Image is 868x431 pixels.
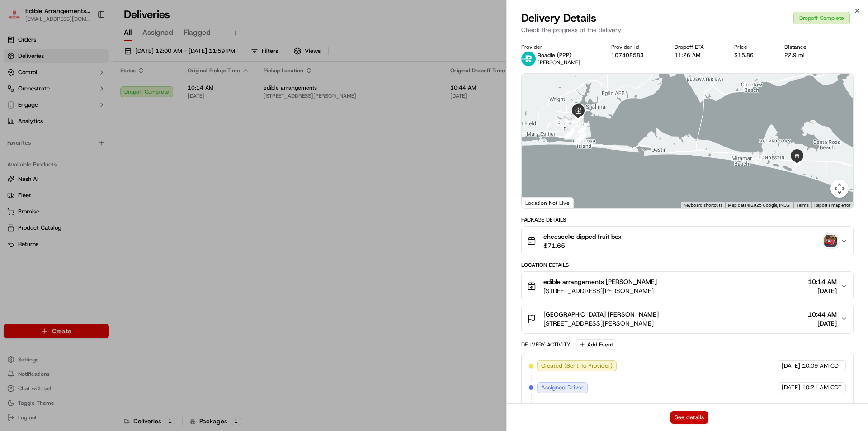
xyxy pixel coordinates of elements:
[521,341,571,348] div: Delivery Activity
[561,115,573,127] div: 1
[572,113,584,124] div: 11
[792,158,803,170] div: 13
[543,241,622,250] span: $71.65
[782,362,800,370] span: [DATE]
[814,203,850,208] a: Report a map error
[73,128,149,144] a: 💻API Documentation
[543,310,659,319] span: [GEOGRAPHIC_DATA] [PERSON_NAME]
[5,128,73,144] a: 📗Knowledge Base
[521,52,536,66] img: roadie-logo-v2.jpg
[9,132,16,139] div: 📗
[9,86,25,103] img: 1736555255976-a54dd68f-1ca7-489b-9aae-adbdc363a1c4
[675,43,720,51] div: Dropoff ETA
[734,52,770,59] div: $15.86
[90,153,109,160] span: Pylon
[728,203,791,208] span: Map data ©2025 Google, INEGI
[675,52,720,59] div: 11:26 AM
[24,58,163,68] input: Got a question? Start typing here...
[734,43,770,51] div: Price
[564,128,576,140] div: 6
[543,286,657,295] span: [STREET_ADDRESS][PERSON_NAME]
[9,9,27,27] img: Nash
[524,197,554,208] a: Open this area in Google Maps (opens a new window)
[611,43,660,51] div: Provider Id
[521,216,854,223] div: Package Details
[611,52,644,59] button: 107408583
[576,339,616,350] button: Add Event
[522,227,853,256] button: cheesecke dipped fruit box$71.65photo_proof_of_delivery image
[538,52,580,59] p: Roadie (P2P)
[808,319,837,328] span: [DATE]
[521,11,596,25] span: Delivery Details
[521,261,854,269] div: Location Details
[521,43,597,51] div: Provider
[543,319,659,328] span: [STREET_ADDRESS][PERSON_NAME]
[85,131,145,140] span: API Documentation
[684,202,722,208] button: Keyboard shortcuts
[522,304,853,333] button: [GEOGRAPHIC_DATA] [PERSON_NAME][STREET_ADDRESS][PERSON_NAME]10:44 AM[DATE]
[521,25,854,34] p: Check the progress of the delivery
[574,133,586,144] div: 9
[543,277,657,286] span: edible arrangements [PERSON_NAME]
[824,235,837,247] img: photo_proof_of_delivery image
[522,272,853,301] button: edible arrangements [PERSON_NAME][STREET_ADDRESS][PERSON_NAME]10:14 AM[DATE]
[31,95,114,103] div: We're available if you need us!
[754,152,765,164] div: 12
[802,362,842,370] span: 10:09 AM CDT
[18,131,69,140] span: Knowledge Base
[784,52,823,59] div: 22.9 mi
[574,127,586,138] div: 8
[830,180,849,198] button: Map camera controls
[538,59,580,66] span: [PERSON_NAME]
[31,86,148,95] div: Start new chat
[808,286,837,295] span: [DATE]
[565,128,576,139] div: 5
[574,133,586,145] div: 10
[76,132,84,139] div: 💻
[568,124,580,136] div: 4
[782,384,800,392] span: [DATE]
[670,411,708,424] button: See details
[522,197,574,208] div: Location Not Live
[796,203,809,208] a: Terms (opens in new tab)
[808,277,837,286] span: 10:14 AM
[570,121,582,133] div: 3
[784,43,823,51] div: Distance
[543,232,622,241] span: cheesecke dipped fruit box
[524,197,554,208] img: Google
[802,384,842,392] span: 10:21 AM CDT
[154,89,165,100] button: Start new chat
[64,153,109,160] a: Powered byPylon
[808,310,837,319] span: 10:44 AM
[9,36,165,51] p: Welcome 👋
[541,362,613,370] span: Created (Sent To Provider)
[541,384,584,392] span: Assigned Driver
